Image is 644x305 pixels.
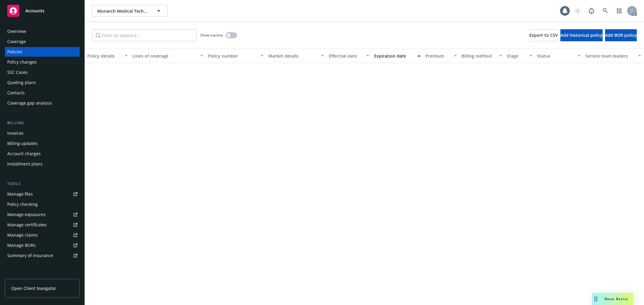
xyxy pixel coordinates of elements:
div: Billing updates [7,139,38,148]
div: SSC Cases [7,68,28,77]
div: Tools [5,181,80,187]
span: Add BOR policy [605,32,637,38]
a: Invoices [5,128,80,138]
a: Manage files [5,189,80,199]
button: Lines of coverage [130,49,206,63]
div: Policies [7,47,22,57]
div: Overview [7,27,26,36]
div: Stage [507,53,526,59]
a: Manage certificates [5,220,80,230]
a: Report a Bug [585,5,598,17]
div: Billing [5,120,80,126]
div: Manage BORs [7,241,36,250]
span: Add historical policy [560,32,603,38]
div: Installment plans [7,159,43,169]
div: Manage claims [7,230,38,240]
button: Add BOR policy [605,29,637,41]
div: Status [537,53,574,59]
button: Policy number [206,49,266,63]
a: Start snowing [572,5,584,17]
a: Contacts [5,88,80,98]
button: Effective date [326,49,372,63]
div: Summary of insurance [7,251,53,260]
div: Manage files [7,189,33,199]
a: Manage BORs [5,241,80,250]
button: Policy details [85,49,130,63]
div: Policy checking [7,200,38,209]
div: Drag to move [592,293,600,305]
div: Expiration date [374,53,414,59]
a: Manage claims [5,230,80,240]
div: Account charges [7,149,41,159]
a: Switch app [613,5,625,17]
div: Lines of coverage [133,53,197,59]
button: Service team leaders [583,49,643,63]
div: Invoices [7,128,24,138]
a: Quoting plans [5,78,80,87]
div: Analytics hub [5,272,80,278]
button: Add historical policy [560,29,603,41]
button: Premium [423,49,459,63]
button: Expiration date [372,49,423,63]
div: Policy details [87,53,121,59]
a: Coverage [5,37,80,46]
button: Monarch Medical Technologies, LLC [92,5,168,17]
a: Policy changes [5,57,80,67]
button: Market details [266,49,326,63]
div: Service team leaders [585,53,634,59]
a: Summary of insurance [5,251,80,260]
a: Installment plans [5,159,80,169]
div: Manage certificates [7,220,47,230]
div: Manage exposures [7,210,46,219]
a: Manage exposures [5,210,80,219]
span: Open Client Navigator [11,285,56,291]
span: Monarch Medical Technologies, LLC [97,8,149,14]
button: Export to CSV [529,29,558,41]
a: Search [599,5,611,17]
a: Overview [5,27,80,36]
div: Quoting plans [7,78,36,87]
a: Policy checking [5,200,80,209]
span: Nova Assist [604,296,628,301]
a: SSC Cases [5,68,80,77]
div: Policy number [208,53,257,59]
div: Policy changes [7,57,37,67]
button: Billing method [459,49,505,63]
div: Effective date [329,53,363,59]
button: Status [535,49,583,63]
a: Policies [5,47,80,57]
a: Billing updates [5,139,80,148]
span: Show inactive [200,33,223,38]
input: Filter by keyword... [92,29,197,41]
div: Market details [268,53,317,59]
div: Premium [425,53,450,59]
a: Account charges [5,149,80,159]
a: Coverage gap analysis [5,98,80,108]
span: Accounts [25,8,44,13]
div: Coverage [7,37,26,46]
div: Coverage gap analysis [7,98,52,108]
div: Billing method [462,53,495,59]
div: Contacts [7,88,25,98]
button: Stage [505,49,535,63]
a: Accounts [5,2,80,19]
button: Nova Assist [592,293,633,305]
span: Export to CSV [529,32,558,38]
